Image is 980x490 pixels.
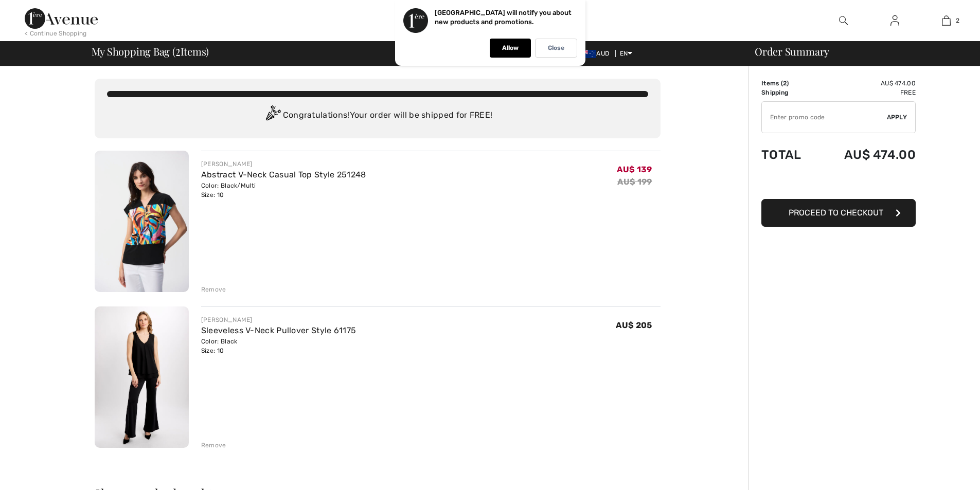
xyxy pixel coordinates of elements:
[201,181,366,199] div: Color: Black/Multi Size: 10
[262,105,283,126] img: Congratulation2.svg
[92,46,209,57] span: My Shopping Bag ( Items)
[742,46,974,57] div: Order Summary
[617,165,652,174] span: AU$ 139
[761,199,916,227] button: Proceed to Checkout
[201,325,356,335] a: Sleeveless V-Neck Pullover Style 61175
[95,151,189,292] img: Abstract V-Neck Casual Top Style 251248
[816,79,916,88] td: AU$ 474.00
[761,79,816,88] td: Items ( )
[25,29,87,38] div: < Continue Shopping
[502,44,519,52] p: Allow
[25,8,98,29] img: 1ère Avenue
[942,14,951,27] img: My Bag
[620,50,633,57] span: EN
[201,170,366,179] a: Abstract V-Neck Casual Top Style 251248
[580,50,613,57] span: AUD
[783,80,787,87] span: 2
[956,16,959,25] span: 2
[839,14,848,27] img: search the website
[435,9,572,26] p: [GEOGRAPHIC_DATA] will notify you about new products and promotions.
[201,285,226,294] div: Remove
[201,337,356,355] div: Color: Black Size: 10
[816,88,916,97] td: Free
[887,113,907,122] span: Apply
[921,14,971,27] a: 2
[580,50,596,58] img: Australian Dollar
[616,320,652,330] span: AU$ 205
[816,137,916,172] td: AU$ 474.00
[761,88,816,97] td: Shipping
[762,102,887,133] input: Promo code
[761,172,916,195] iframe: PayPal
[201,441,226,450] div: Remove
[107,105,648,126] div: Congratulations! Your order will be shipped for FREE!
[617,177,652,187] s: AU$ 199
[95,306,189,448] img: Sleeveless V-Neck Pullover Style 61175
[761,137,816,172] td: Total
[882,14,907,27] a: Sign In
[789,208,883,217] span: Proceed to Checkout
[175,44,181,57] span: 2
[548,44,564,52] p: Close
[201,159,366,169] div: [PERSON_NAME]
[890,14,899,27] img: My Info
[201,315,356,324] div: [PERSON_NAME]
